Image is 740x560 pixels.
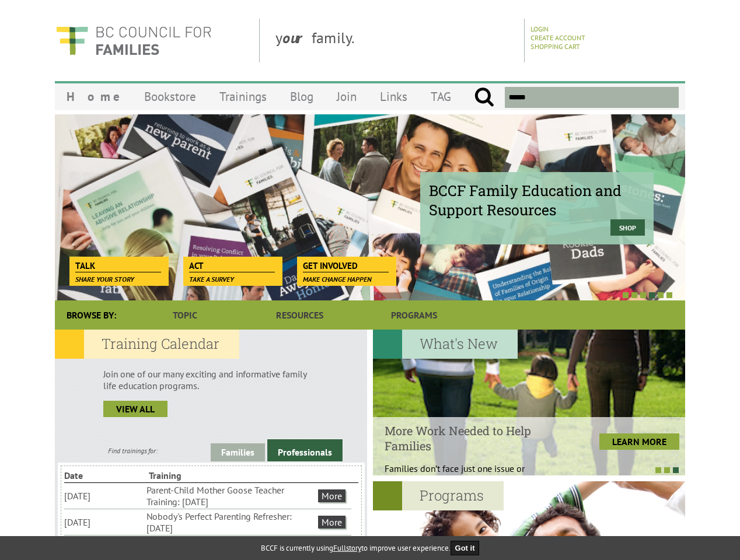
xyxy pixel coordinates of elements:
p: Join one of our many exciting and informative family life education programs. [103,368,319,391]
a: More [318,516,345,528]
a: TAG [419,83,463,110]
a: Links [368,83,419,110]
a: view all [103,401,167,417]
a: Talk Share your story [69,257,167,273]
a: Topic [128,300,242,330]
span: Take a survey [189,275,234,283]
a: Professionals [267,439,343,461]
span: Get Involved [303,260,389,272]
a: Join [325,83,368,110]
a: Trainings [208,83,278,110]
span: Act [189,260,275,272]
a: Families [211,443,265,461]
li: Nobody's Perfect Parenting Refresher: [DATE] [146,509,316,535]
a: Login [530,24,549,33]
img: BC Council for FAMILIES [55,19,212,62]
a: Shopping Cart [530,42,580,51]
a: Resources [242,300,357,330]
strong: our [282,28,312,47]
h2: Programs [373,481,504,510]
button: Got it [451,541,480,555]
div: Find trainings for: [55,446,211,455]
h2: What's New [373,330,518,359]
li: Date [64,468,146,482]
a: Home [55,83,132,110]
a: Bookstore [132,83,208,110]
span: BCCF Family Education and Support Resources [429,181,645,219]
li: Training [149,468,231,482]
a: LEARN MORE [599,433,679,450]
h4: More Work Needed to Help Families [385,423,559,453]
a: Programs [357,300,472,330]
a: Blog [278,83,325,110]
span: Make change happen [303,275,372,283]
div: Browse By: [55,300,128,330]
h2: Training Calendar [55,330,239,359]
div: y family. [266,19,525,62]
a: Create Account [530,33,585,42]
a: Act Take a survey [183,257,281,273]
li: Parent-Child Mother Goose Teacher Training: [DATE] [146,483,316,509]
a: More [318,489,345,502]
input: Submit [474,87,494,108]
a: Get Involved Make change happen [297,257,395,273]
a: Fullstory [333,543,361,553]
p: Families don’t face just one issue or problem;... [385,463,559,486]
span: Share your story [75,275,134,283]
a: Shop [610,219,645,236]
li: [DATE] [64,515,144,529]
li: [DATE] [64,489,144,503]
span: Talk [75,260,161,272]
